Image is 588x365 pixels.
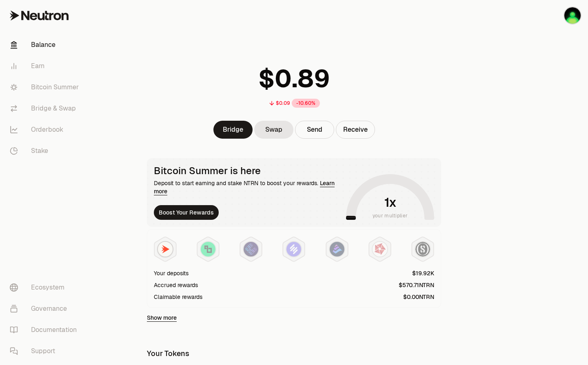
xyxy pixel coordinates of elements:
[147,314,177,322] a: Show more
[373,242,387,257] img: Mars Fragments
[154,281,198,289] div: Accrued rewards
[154,165,343,177] div: Bitcoin Summer is here
[286,242,301,257] img: Solv Points
[3,277,88,298] a: Ecosystem
[3,140,88,161] a: Stake
[147,348,189,359] div: Your Tokens
[3,341,88,362] a: Support
[3,98,88,119] a: Bridge & Swap
[154,205,219,220] button: Boost Your Rewards
[158,242,173,257] img: NTRN
[292,99,320,108] div: -10.60%
[3,298,88,319] a: Governance
[276,100,290,106] div: $0.09
[295,121,334,139] button: Send
[415,242,430,257] img: Structured Points
[564,7,581,24] img: KO
[336,121,375,139] button: Receive
[3,319,88,341] a: Documentation
[154,269,189,277] div: Your deposits
[154,179,343,195] div: Deposit to start earning and stake NTRN to boost your rewards.
[3,77,88,98] a: Bitcoin Summer
[254,121,293,139] a: Swap
[3,55,88,77] a: Earn
[3,119,88,140] a: Orderbook
[373,212,408,220] span: your multiplier
[154,293,202,301] div: Claimable rewards
[201,242,215,257] img: Lombard Lux
[213,121,253,139] a: Bridge
[330,242,344,257] img: Bedrock Diamonds
[244,242,258,257] img: EtherFi Points
[3,34,88,55] a: Balance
